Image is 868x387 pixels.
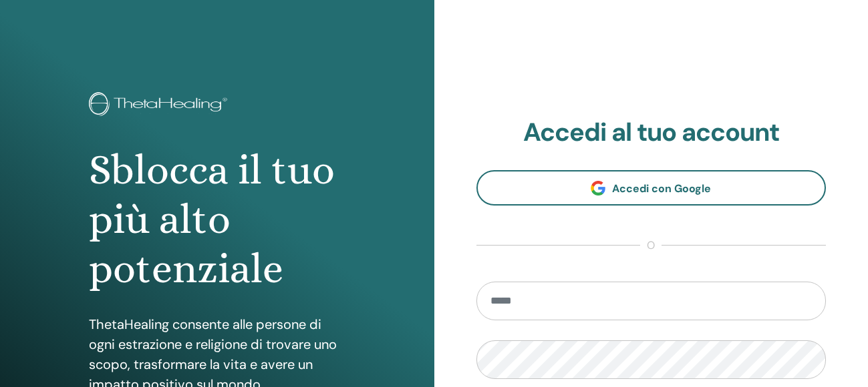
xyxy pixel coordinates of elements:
[89,145,345,294] h1: Sblocca il tuo più alto potenziale
[476,117,827,148] h2: Accedi al tuo account
[612,181,711,196] span: Accedi con Google
[640,238,662,254] span: o
[476,170,827,206] a: Accedi con Google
